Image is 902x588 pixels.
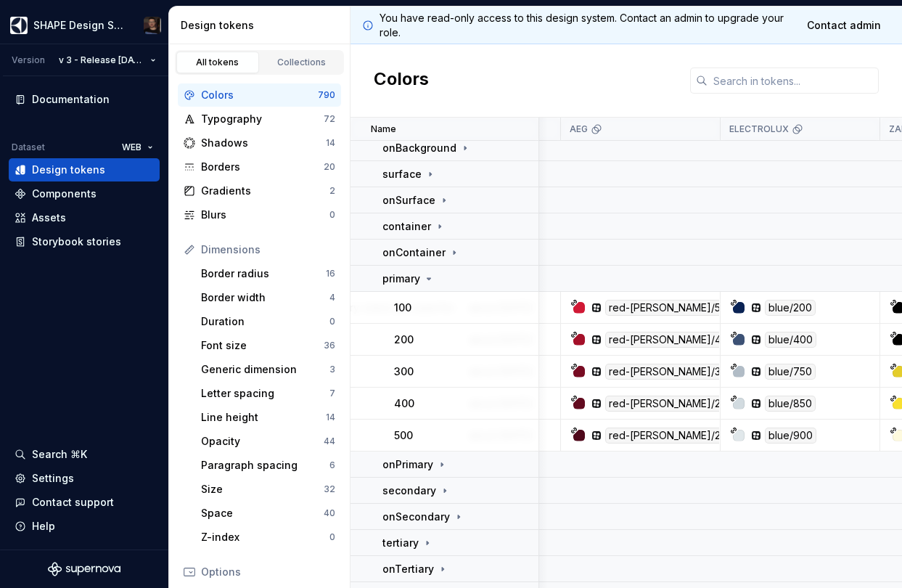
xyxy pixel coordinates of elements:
a: Z-index0 [195,526,341,549]
p: container [382,219,431,234]
a: Colors790 [178,83,341,107]
button: Help [9,515,160,538]
div: Dimensions [201,242,335,257]
p: ELECTROLUX [729,123,789,135]
a: Storybook stories [9,230,160,253]
a: Typography72 [178,107,341,131]
a: Font size36 [195,334,341,357]
div: Borders [201,160,324,174]
a: Duration0 [195,310,341,333]
a: Design tokens [9,158,160,181]
a: Paragraph spacing6 [195,454,341,477]
div: red-[PERSON_NAME]/250 [605,396,737,412]
div: blue/400 [765,332,816,348]
div: blue/900 [765,428,816,444]
div: Design tokens [32,163,105,177]
div: 790 [318,89,335,101]
a: Opacity44 [195,430,341,453]
button: WEB [115,137,160,158]
p: You have read-only access to this design system. Contact an admin to upgrade your role. [380,11,792,40]
div: Version [12,54,45,66]
p: secondary [382,483,436,498]
div: Options [201,565,335,579]
button: Search ⌘K [9,443,160,466]
p: onBackground [382,141,456,155]
p: onTertiary [382,562,434,576]
div: Documentation [32,92,110,107]
p: onPrimary [382,457,433,472]
div: 40 [324,507,335,519]
div: Design tokens [181,18,344,33]
div: 6 [329,460,335,471]
p: AEG [570,123,588,135]
svg: Supernova Logo [48,562,120,576]
div: Paragraph spacing [201,458,329,473]
div: 20 [324,161,335,173]
div: Size [201,482,324,497]
button: v 3 - Release [DATE] [52,50,163,70]
div: SHAPE Design System [33,18,126,33]
div: 14 [326,137,335,149]
div: Duration [201,314,329,329]
a: Borders20 [178,155,341,179]
div: blue/200 [765,300,816,316]
div: 32 [324,483,335,495]
div: red-[PERSON_NAME]/500 [605,300,737,316]
a: Border radius16 [195,262,341,285]
div: 16 [326,268,335,279]
div: 44 [324,436,335,447]
div: Opacity [201,434,324,449]
div: blue/850 [765,396,816,412]
a: Line height14 [195,406,341,429]
span: v 3 - Release [DATE] [59,54,144,66]
p: 500 [394,428,413,443]
p: Name [371,123,396,135]
div: 0 [329,531,335,543]
div: Collections [266,57,338,68]
div: Assets [32,211,66,225]
div: Border radius [201,266,326,281]
a: Components [9,182,160,205]
a: Space40 [195,502,341,525]
div: Generic dimension [201,362,329,377]
p: onSecondary [382,510,450,524]
a: Border width4 [195,286,341,309]
div: All tokens [181,57,254,68]
a: Generic dimension3 [195,358,341,381]
div: Contact support [32,495,114,510]
div: 7 [329,388,335,399]
a: Blurs0 [178,203,341,226]
div: blue/750 [765,364,816,380]
a: Shadows14 [178,131,341,155]
a: Settings [9,467,160,490]
div: red-[PERSON_NAME]/300 [605,364,737,380]
span: Contact admin [807,18,881,33]
p: 200 [394,332,414,347]
span: WEB [122,142,142,153]
div: red-[PERSON_NAME]/200 [605,428,737,444]
div: 72 [324,113,335,125]
div: 0 [329,209,335,221]
h2: Colors [374,68,429,94]
a: Letter spacing7 [195,382,341,405]
div: Space [201,506,324,520]
a: Contact admin [798,12,890,38]
div: 14 [326,412,335,423]
p: 300 [394,364,414,379]
div: red-[PERSON_NAME]/400 [605,332,738,348]
a: Size32 [195,478,341,501]
p: surface [382,167,422,181]
div: 3 [329,364,335,375]
div: Colors [201,88,318,102]
div: Gradients [201,184,329,198]
div: 36 [324,340,335,351]
img: 1131f18f-9b94-42a4-847a-eabb54481545.png [10,17,28,34]
div: Settings [32,471,74,486]
div: Letter spacing [201,386,329,401]
p: onContainer [382,245,446,260]
a: Assets [9,206,160,229]
button: SHAPE Design SystemVinicius Ianoni [3,9,165,41]
div: 0 [329,316,335,327]
input: Search in tokens... [708,68,879,94]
